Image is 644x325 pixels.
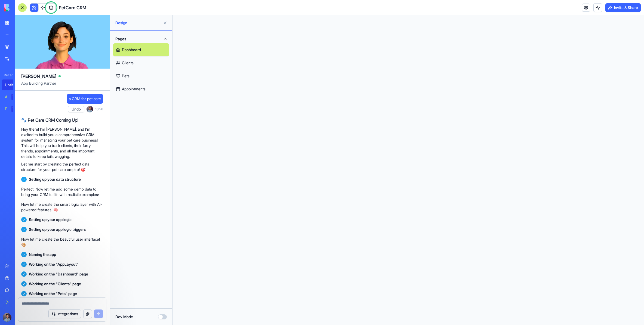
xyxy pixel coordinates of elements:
[21,186,103,197] p: Perfect! Now let me add some demo data to bring your CRM to life with realistic examples:
[2,73,13,77] span: Recent
[21,81,103,90] span: App Building Partner
[29,271,88,277] span: Working on the "Dashboard" page
[2,79,23,90] a: Untitled App
[69,96,101,102] span: a CRM for pet care
[21,117,103,123] h2: 🐾 Pet Care CRM Coming Up!
[2,91,23,102] a: AI Logo GeneratorTRY
[113,56,169,69] a: Clients
[78,284,186,322] iframe: Intercom notifications message
[29,262,79,267] span: Working on the "AppLayout"
[4,4,38,11] img: logo
[29,227,86,232] span: Setting up your app logic triggers
[68,106,84,112] button: Undo
[605,3,641,12] button: Invite & Share
[29,217,72,222] span: Setting up your app logic
[21,127,103,159] p: Hey there! I'm [PERSON_NAME], and I'm excited to build you a comprehensive CRM system for managin...
[11,94,20,100] div: TRY
[3,313,11,322] img: ACg8ocKlVYRS_y-yl2RoHBstpmPUNt-69CkxXwP-Qkxc36HFWAdR3-BK=s96-c
[115,20,161,26] span: Design
[5,82,20,88] div: Untitled App
[21,161,103,172] p: Let me start by creating the perfect data structure for your pet care empire! 🎯
[21,237,103,247] p: Now let me create the beautiful user interface! 🎨
[11,106,20,112] div: TRY
[95,107,103,111] span: 16:28
[87,106,93,112] img: ACg8ocKlVYRS_y-yl2RoHBstpmPUNt-69CkxXwP-Qkxc36HFWAdR3-BK=s96-c
[2,103,23,114] a: Feedback FormTRY
[29,252,56,257] span: Naming the app
[21,202,103,213] p: Now let me create the smart logic layer with AI-powered features! 🧠
[113,43,169,56] a: Dashboard
[5,94,8,100] div: AI Logo Generator
[59,4,86,11] span: PetCare CRM
[113,35,169,43] button: Pages
[48,309,81,318] button: Integrations
[5,106,8,112] div: Feedback Form
[29,291,77,296] span: Working on the "Pets" page
[21,73,56,79] span: [PERSON_NAME]
[29,177,81,182] span: Setting up your data structure
[113,82,169,96] a: Appointments
[113,69,169,82] a: Pets
[29,281,81,287] span: Working on the "Clients" page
